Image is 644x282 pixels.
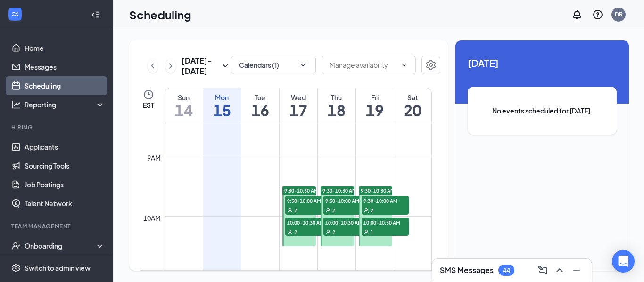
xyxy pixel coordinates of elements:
div: Thu [318,93,355,102]
svg: Settings [11,263,21,273]
span: 2 [332,229,335,235]
span: 9:30-10:00 AM [285,196,332,205]
h3: SMS Messages [440,265,494,275]
h1: 17 [280,102,317,118]
h1: 19 [356,102,394,118]
a: Messages [25,57,105,76]
span: 9:30-10:00 AM [323,196,371,205]
div: Tue [241,93,279,102]
span: 10:00-10:30 AM [323,218,371,227]
button: Settings [421,56,440,74]
button: Calendars (1)ChevronDown [231,56,316,74]
h1: 18 [318,102,355,118]
a: Settings [421,56,440,76]
h1: 16 [241,102,279,118]
span: 9:30-10:30 AM [361,187,395,194]
span: 2 [294,229,297,235]
svg: Settings [425,59,437,71]
a: Sourcing Tools [25,156,105,175]
div: Open Intercom Messenger [612,250,635,273]
svg: User [363,208,369,213]
svg: User [363,229,369,235]
svg: Notifications [571,9,583,20]
a: September 19, 2025 [356,88,394,123]
a: September 18, 2025 [318,88,355,123]
svg: User [287,208,293,213]
svg: User [325,229,331,235]
svg: SmallChevronDown [220,60,231,72]
a: September 16, 2025 [241,88,279,123]
div: 9am [145,153,163,163]
span: 9:30-10:30 AM [322,187,356,194]
h1: 14 [165,102,203,118]
span: EST [143,100,154,110]
span: 9:30-10:30 AM [284,187,318,194]
svg: User [325,208,331,213]
svg: ChevronUp [554,265,565,276]
svg: Clock [143,89,154,100]
svg: WorkstreamLogo [10,9,20,19]
span: No events scheduled for [DATE]. [487,105,598,116]
div: Reporting [25,100,106,109]
span: [DATE] [468,56,617,70]
button: Minimize [569,263,584,278]
span: 9:30-10:00 AM [362,196,409,205]
button: ChevronUp [552,263,567,278]
button: ChevronRight [165,59,176,73]
div: Team Management [11,222,103,230]
a: September 17, 2025 [280,88,317,123]
a: Job Postings [25,175,105,194]
span: 2 [371,207,373,214]
input: Manage availability [330,60,396,70]
svg: UserCheck [11,241,21,250]
svg: ChevronDown [298,60,308,70]
h1: Scheduling [129,7,191,23]
span: 10:00-10:30 AM [362,218,409,227]
a: Applicants [25,137,105,156]
h1: 15 [203,102,241,118]
svg: ChevronDown [400,61,408,69]
svg: Collapse [91,10,100,19]
span: 10:00-10:30 AM [285,218,332,227]
div: DR [615,10,623,18]
a: September 14, 2025 [165,88,203,123]
span: 2 [294,207,297,214]
svg: Analysis [11,100,21,109]
div: 10am [141,213,163,223]
div: Switch to admin view [25,263,91,273]
button: ComposeMessage [535,263,550,278]
a: Scheduling [25,76,105,95]
a: September 20, 2025 [394,88,432,123]
h1: 20 [394,102,432,118]
div: Sun [165,93,203,102]
span: 1 [371,229,373,235]
a: Talent Network [25,194,105,213]
div: Hiring [11,123,103,131]
span: 2 [332,207,335,214]
button: ChevronLeft [148,59,158,73]
svg: ChevronLeft [148,60,157,72]
div: 44 [503,266,510,274]
div: Onboarding [25,241,97,250]
a: September 15, 2025 [203,88,241,123]
div: Fri [356,93,394,102]
a: Home [25,39,105,57]
svg: ChevronRight [166,60,175,72]
div: Sat [394,93,432,102]
svg: User [287,229,293,235]
div: Mon [203,93,241,102]
div: Wed [280,93,317,102]
svg: ComposeMessage [537,265,548,276]
svg: Minimize [571,265,582,276]
svg: QuestionInfo [592,9,603,20]
h3: [DATE] - [DATE] [182,56,220,76]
